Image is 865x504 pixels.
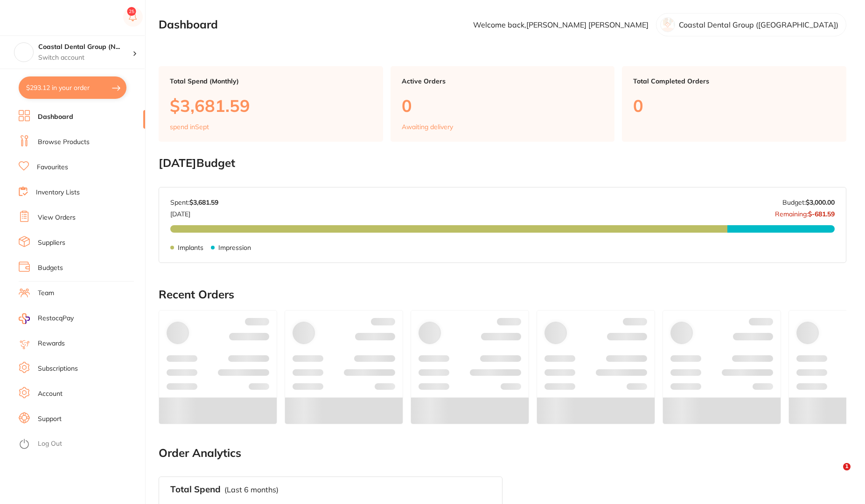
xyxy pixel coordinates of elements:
[159,157,846,170] h2: [DATE] Budget
[170,96,372,115] p: $3,681.59
[170,77,372,85] p: Total Spend (Monthly)
[402,123,453,131] p: Awaiting delivery
[38,339,65,348] a: Rewards
[19,313,30,324] img: RestocqPay
[38,389,63,399] a: Account
[38,213,76,222] a: View Orders
[38,439,62,449] a: Log Out
[159,18,218,31] h2: Dashboard
[170,123,209,131] p: spend in Sept
[679,21,838,29] p: Coastal Dental Group ([GEOGRAPHIC_DATA])
[782,199,835,206] p: Budget:
[170,199,218,206] p: Spent:
[38,112,73,122] a: Dashboard
[170,484,221,495] h3: Total Spend
[473,21,649,29] p: Welcome back, [PERSON_NAME] [PERSON_NAME]
[843,463,851,470] span: 1
[633,77,835,85] p: Total Completed Orders
[19,76,126,99] button: $293.12 in your order
[38,42,133,52] h4: Coastal Dental Group (Newcastle)
[391,66,615,142] a: Active Orders0Awaiting delivery
[19,437,142,452] button: Log Out
[806,198,835,207] strong: $3,000.00
[622,66,846,142] a: Total Completed Orders0
[775,207,835,218] p: Remaining:
[38,138,90,147] a: Browse Products
[19,313,74,324] a: RestocqPay
[14,43,33,62] img: Coastal Dental Group (Newcastle)
[38,53,133,62] p: Switch account
[38,414,62,424] a: Support
[159,288,846,301] h2: Recent Orders
[37,163,68,172] a: Favourites
[224,485,279,494] p: (Last 6 months)
[36,188,80,197] a: Inventory Lists
[402,96,604,115] p: 0
[170,207,218,218] p: [DATE]
[19,12,78,23] img: Restocq Logo
[178,244,203,251] p: Implants
[808,210,835,218] strong: $-681.59
[38,364,78,373] a: Subscriptions
[633,96,835,115] p: 0
[38,289,54,298] a: Team
[159,66,383,142] a: Total Spend (Monthly)$3,681.59spend inSept
[218,244,251,251] p: Impression
[38,263,63,273] a: Budgets
[159,447,846,460] h2: Order Analytics
[402,77,604,85] p: Active Orders
[189,198,218,207] strong: $3,681.59
[824,463,846,485] iframe: Intercom live chat
[38,238,65,248] a: Suppliers
[38,314,74,323] span: RestocqPay
[19,7,78,28] a: Restocq Logo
